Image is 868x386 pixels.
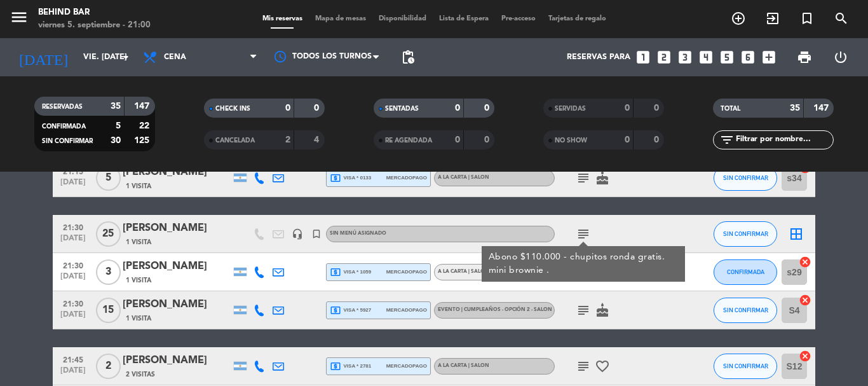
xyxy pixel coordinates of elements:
span: Pre-acceso [495,15,542,22]
i: local_atm [330,305,341,316]
span: pending_actions [400,50,416,65]
i: cake [595,303,610,318]
div: [PERSON_NAME] [123,164,231,181]
i: cancel [799,294,811,307]
span: [DATE] [57,234,89,249]
span: Sin menú asignado [330,231,386,236]
span: 1 Visita [126,275,151,286]
span: 5 [96,165,121,191]
i: looks_4 [698,49,714,65]
i: arrow_drop_down [118,50,133,65]
i: local_atm [330,266,341,278]
span: visa * 0133 [330,172,371,184]
span: visa * 1059 [330,266,371,278]
button: SIN CONFIRMAR [714,298,777,323]
span: 1 Visita [126,181,151,191]
i: filter_list [719,132,735,148]
strong: 0 [625,135,630,144]
strong: 0 [455,135,460,144]
span: A LA CARTA | SALON [438,269,489,274]
span: CONFIRMADA [727,268,764,275]
button: CONFIRMADA [714,259,777,285]
span: SIN CONFIRMAR [723,307,768,314]
span: 1 Visita [126,314,151,324]
span: mercadopago [386,174,427,182]
strong: 0 [484,104,492,113]
strong: 0 [285,104,290,113]
i: cake [595,170,610,186]
i: add_box [761,49,777,65]
strong: 22 [139,121,152,130]
i: subject [576,170,591,186]
i: power_settings_new [833,50,848,65]
div: [PERSON_NAME] [123,220,231,237]
span: mercadopago [386,268,427,276]
strong: 35 [790,104,800,113]
span: print [797,50,812,65]
span: 3 [96,259,121,285]
strong: 35 [111,102,121,111]
span: SIN CONFIRMAR [723,362,768,369]
span: A LA CARTA | SALON [438,363,489,368]
i: looks_two [656,49,672,65]
strong: 30 [111,136,121,145]
span: RE AGENDADA [385,137,432,144]
i: turned_in_not [799,11,815,26]
span: A LA CARTA | SALON [438,175,489,180]
span: visa * 2781 [330,361,371,372]
i: headset_mic [292,228,303,240]
strong: 4 [314,135,322,144]
span: 2 Visitas [126,369,155,380]
span: [DATE] [57,310,89,325]
span: SIN CONFIRMAR [723,230,768,237]
span: mercadopago [386,306,427,314]
span: Mapa de mesas [309,15,372,22]
span: NO SHOW [555,137,587,144]
span: 21:30 [57,296,89,310]
span: Mis reservas [256,15,309,22]
button: menu [10,8,29,31]
button: SIN CONFIRMAR [714,165,777,191]
i: subject [576,226,591,242]
span: Disponibilidad [372,15,433,22]
span: SIN CONFIRMAR [42,138,93,144]
strong: 147 [134,102,152,111]
span: visa * 5927 [330,305,371,316]
span: [DATE] [57,366,89,381]
span: SENTADAS [385,106,419,112]
span: Cena [164,53,186,62]
strong: 0 [314,104,322,113]
span: CHECK INS [215,106,250,112]
span: 15 [96,298,121,323]
i: menu [10,8,29,27]
i: search [834,11,849,26]
div: [PERSON_NAME] [123,296,231,313]
span: 21:45 [57,352,89,366]
span: SIN CONFIRMAR [723,174,768,181]
button: SIN CONFIRMAR [714,354,777,379]
span: Reservas para [567,53,630,62]
i: looks_3 [677,49,693,65]
strong: 0 [625,104,630,113]
strong: 5 [116,121,121,130]
span: CONFIRMADA [42,123,86,130]
strong: 0 [654,104,661,113]
span: Tarjetas de regalo [542,15,613,22]
span: [DATE] [57,178,89,193]
i: looks_6 [740,49,756,65]
input: Filtrar por nombre... [735,133,833,147]
i: local_atm [330,172,341,184]
span: 2 [96,354,121,379]
span: Lista de Espera [433,15,495,22]
span: CANCELADA [215,137,255,144]
span: EVENTO | Cumpleaños - Opción 2 - SALON [438,307,552,312]
i: [DATE] [10,43,77,71]
div: LOG OUT [822,38,858,76]
strong: 147 [813,104,831,113]
i: subject [576,359,591,374]
span: mercadopago [386,362,427,370]
i: add_circle_outline [731,11,746,26]
div: viernes 5. septiembre - 21:00 [38,19,151,32]
span: RESERVADAS [42,104,83,110]
span: 1 Visita [126,237,151,247]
